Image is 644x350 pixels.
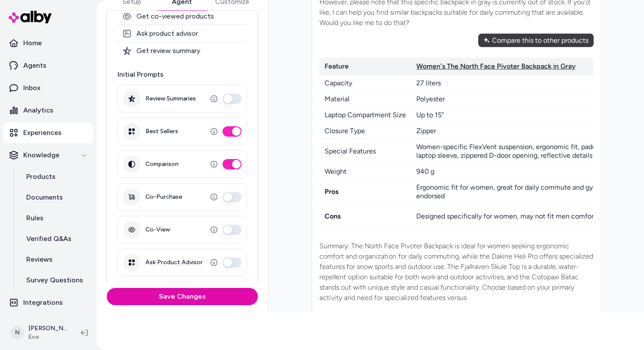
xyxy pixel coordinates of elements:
label: Co-View [146,226,170,234]
img: alby Logo [9,11,52,23]
p: Verified Q&As [26,234,71,244]
a: Experiences [3,122,93,143]
p: Initial Prompts [118,69,247,80]
a: Integrations [3,292,93,313]
p: Analytics [23,105,53,116]
a: Analytics [3,100,93,121]
p: Integrations [23,297,63,308]
span: Get co-viewed products [136,12,214,21]
a: Verified Q&As [18,228,93,249]
label: Co-Purchase [146,193,182,201]
p: Knowledge [23,150,59,160]
label: Ask Product Advisor [146,259,203,266]
p: Documents [26,192,63,203]
span: Evo [28,333,67,341]
a: Documents [18,187,93,208]
a: Reviews [18,249,93,270]
p: Reviews [26,254,53,265]
a: Home [3,33,93,53]
p: Home [23,38,42,48]
p: Experiences [23,128,62,138]
button: Knowledge [3,145,93,166]
a: Agents [3,55,93,76]
p: Rules [26,213,43,223]
label: Best Sellers [146,128,178,135]
span: Ask product advisor [136,29,198,38]
a: Survey Questions [18,270,93,291]
label: Review Summaries [146,95,196,103]
button: Save Changes [107,288,258,305]
p: Products [26,172,56,182]
p: [PERSON_NAME] [28,324,67,333]
a: Rules [18,208,93,228]
p: Agents [23,60,46,71]
label: Comparison [146,160,179,168]
p: Survey Questions [26,275,83,285]
a: Inbox [3,78,93,98]
p: Inbox [23,83,40,93]
span: Get review summary [136,47,200,55]
button: N[PERSON_NAME]Evo [5,319,74,347]
span: N [10,326,24,340]
a: Products [18,166,93,187]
